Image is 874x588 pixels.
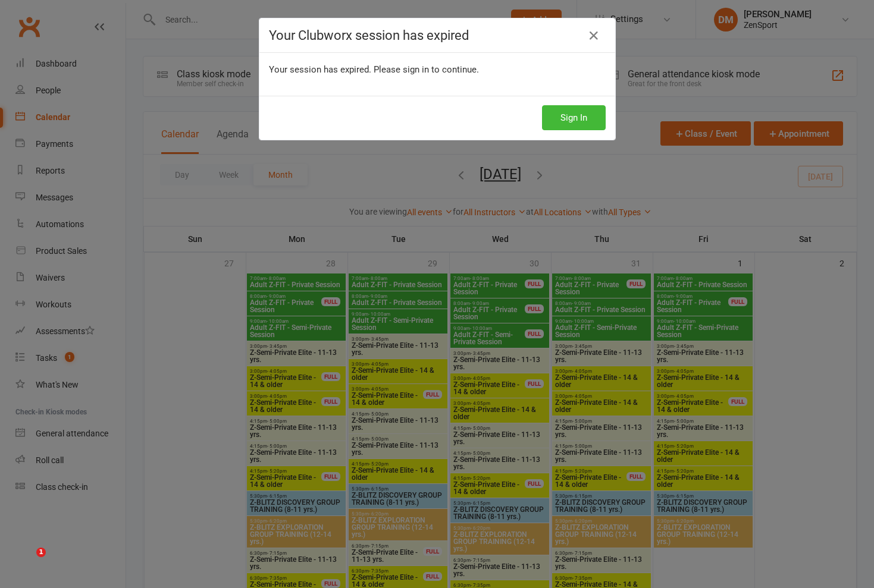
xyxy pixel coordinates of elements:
a: Close [584,26,603,45]
button: Sign In [542,105,606,130]
iframe: Intercom live chat [12,548,40,576]
span: 1 [36,548,46,557]
span: Your session has expired. Please sign in to continue. [269,64,479,75]
h4: Your Clubworx session has expired [269,28,606,43]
